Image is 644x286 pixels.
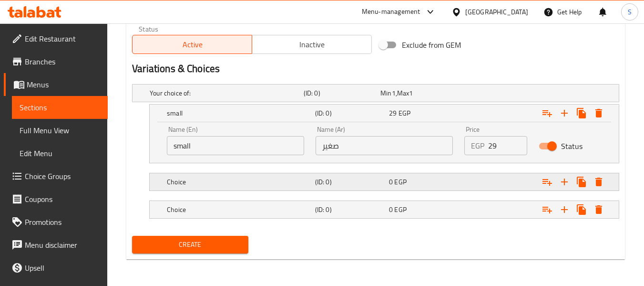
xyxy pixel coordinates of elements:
button: Add new choice [556,173,573,191]
h5: Choice [167,177,311,187]
span: Menus [27,79,100,90]
h5: small [167,108,311,118]
span: Sections [20,102,100,113]
button: Add choice group [539,173,556,191]
span: 29 [389,107,397,119]
button: Inactive [252,35,372,54]
span: Inactive [256,38,368,52]
span: EGP [394,203,406,216]
button: Clone new choice [573,201,590,218]
span: Coupons [25,193,100,205]
button: Add choice group [539,201,556,218]
span: Edit Restaurant [25,33,100,44]
a: Menus [4,73,108,96]
div: Expand [133,85,619,102]
p: EGP [471,140,484,151]
span: S [628,7,632,17]
div: Expand [150,105,619,122]
a: Upsell [4,256,108,279]
button: Clone new choice [573,173,590,191]
a: Edit Restaurant [4,27,108,50]
span: EGP [399,107,410,119]
a: Coupons [4,188,108,211]
a: Full Menu View [12,119,108,142]
h5: (ID: 0) [304,88,377,98]
input: Enter name Ar [316,136,453,155]
span: Active [136,38,248,52]
span: 1 [409,87,413,99]
h5: Choice [167,205,311,214]
button: Delete small [590,105,607,122]
span: Create [140,239,240,251]
button: Clone new choice [573,105,590,122]
span: EGP [394,176,406,188]
span: 0 [389,176,393,188]
button: Add choice group [539,105,556,122]
a: Sections [12,96,108,119]
a: Branches [4,50,108,73]
span: Status [561,140,583,152]
span: Edit Menu [20,148,100,159]
span: Min [380,87,391,99]
div: Expand [150,201,619,218]
button: Active [132,35,252,54]
button: Add new choice [556,201,573,218]
div: Menu-management [362,6,420,18]
span: 0 [389,203,393,216]
h2: Variations & Choices [132,62,619,76]
button: Create [132,236,248,254]
div: [GEOGRAPHIC_DATA] [465,7,528,17]
div: , [380,88,453,98]
span: Full Menu View [20,125,100,136]
span: Choice Groups [25,170,100,182]
h5: (ID: 0) [315,205,385,214]
span: Exclude from GEM [402,39,461,51]
span: 1 [392,87,396,99]
span: Branches [25,56,100,67]
button: Add new choice [556,105,573,122]
button: Delete Choice [590,173,607,191]
h5: (ID: 0) [315,108,385,118]
span: Max [397,87,409,99]
input: Enter name En [167,136,304,155]
button: Delete Choice [590,201,607,218]
a: Menu disclaimer [4,233,108,256]
a: Promotions [4,211,108,233]
a: Edit Menu [12,142,108,165]
div: Expand [150,173,619,191]
h5: (ID: 0) [315,177,385,187]
span: Promotions [25,216,100,228]
input: Please enter price [488,136,527,155]
a: Choice Groups [4,165,108,188]
span: Menu disclaimer [25,239,100,251]
span: Upsell [25,262,100,274]
h5: Your choice of: [150,88,300,98]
